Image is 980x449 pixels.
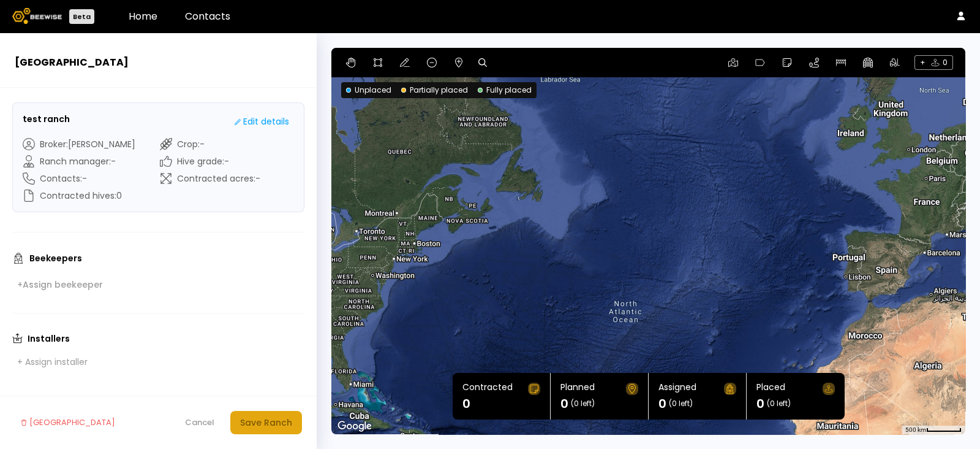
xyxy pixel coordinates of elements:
h3: Installers [28,334,70,343]
span: (0 left) [767,400,791,407]
button: Map Scale: 500 km per 54 pixels [902,426,965,434]
h2: [GEOGRAPHIC_DATA] [15,55,302,70]
span: 500 km [905,426,926,433]
h1: 0 [658,397,666,410]
h3: Beekeepers [29,254,82,263]
div: Contracted hives : 0 [23,190,135,202]
div: Save Ranch [240,416,292,429]
button: Cancel [179,413,221,432]
h1: 0 [462,397,470,410]
div: Edit details [235,115,289,128]
img: Beewise logo [12,8,62,24]
button: + Assign installer [12,353,92,370]
div: Fully placed [478,85,532,96]
div: Hive grade : - [160,155,260,167]
button: Edit details [230,113,294,131]
div: Partially placed [401,85,468,96]
span: (0 left) [571,400,595,407]
div: Unplaced [346,85,391,96]
div: Contacts : - [23,172,135,185]
button: Save Ranch [230,411,302,434]
div: Ranch manager : - [23,155,135,167]
button: +Assign beekeeper [12,276,108,293]
div: Placed [756,383,785,395]
div: Broker : [PERSON_NAME] [23,138,135,150]
h1: 0 [560,397,568,410]
button: [GEOGRAPHIC_DATA] [15,411,121,434]
img: Google [334,418,375,434]
div: + Assign installer [17,356,88,367]
div: Cancel [185,416,214,429]
div: Assigned [658,383,696,395]
div: Beta [69,9,94,24]
div: Contracted acres : - [160,172,260,185]
a: Contacts [185,9,230,23]
h3: test ranch [23,113,70,126]
h1: 0 [756,397,764,410]
div: Contracted [462,383,513,395]
div: Planned [560,383,595,395]
a: Home [129,9,157,23]
div: + Assign beekeeper [17,279,103,290]
div: Crop : - [160,138,260,150]
div: [GEOGRAPHIC_DATA] [21,416,115,429]
span: + 0 [914,55,953,70]
span: (0 left) [669,400,693,407]
a: Open this area in Google Maps (opens a new window) [334,418,375,434]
